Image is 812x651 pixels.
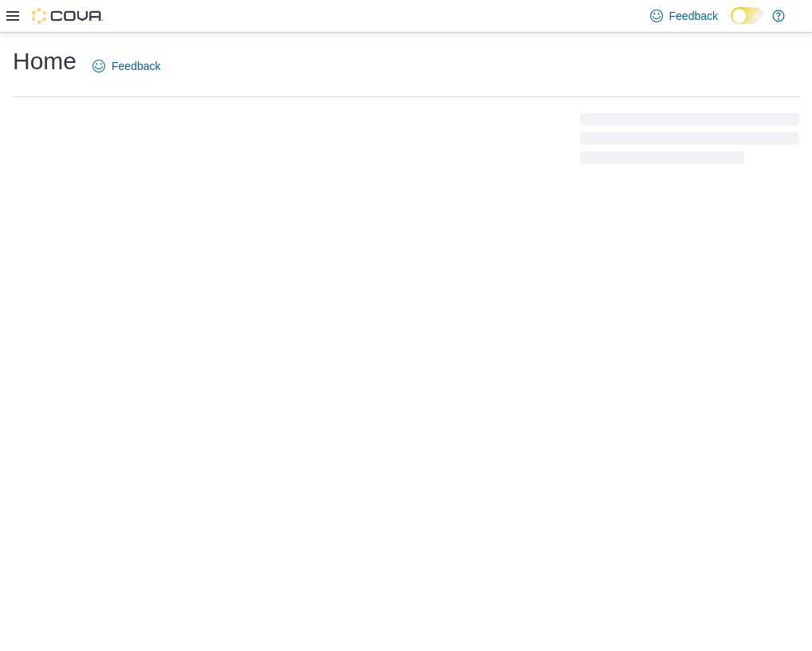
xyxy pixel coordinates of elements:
span: Dark Mode [731,24,732,25]
input: Dark Mode [731,7,764,24]
a: Feedback [86,50,167,82]
span: Feedback [669,8,718,24]
span: Loading [580,116,799,167]
img: Cova [32,8,104,24]
span: Feedback [112,58,160,74]
h1: Home [13,45,76,77]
